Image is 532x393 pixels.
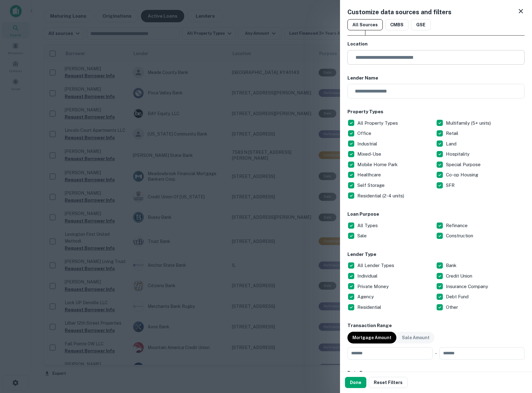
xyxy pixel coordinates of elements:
[347,322,525,329] h6: Transaction Range
[446,222,469,229] p: Refinance
[357,182,386,189] p: Self Storage
[446,161,482,168] p: Special Purpose
[347,7,451,17] h5: Customize data sources and filters
[446,182,456,189] p: SFR
[352,334,391,341] p: Mortgage Amount
[402,334,430,341] p: Sale Amount
[446,150,471,158] p: Hospitality
[446,283,489,290] p: Insurance Company
[347,19,383,30] button: All Sources
[347,369,525,377] h6: Date Range
[369,377,408,388] button: Reset Filters
[446,262,458,269] p: Bank
[357,293,375,300] p: Agency
[357,140,378,148] p: Industrial
[446,304,459,311] p: Other
[357,272,379,280] p: Individual
[435,347,437,360] div: -
[357,262,395,269] p: All Lender Types
[347,251,525,258] h6: Lender Type
[347,108,525,115] h6: Property Types
[357,304,382,311] p: Residential
[345,377,366,388] button: Done
[347,75,525,82] h6: Lender Name
[501,324,532,353] iframe: Chat Widget
[385,19,408,30] button: CMBS
[446,272,473,280] p: Credit Union
[357,192,405,200] p: Residential (2-4 units)
[357,283,390,290] p: Private Money
[357,119,399,127] p: All Property Types
[446,293,470,300] p: Debt Fund
[357,161,399,168] p: Mobile Home Park
[357,130,373,137] p: Office
[357,150,382,158] p: Mixed-Use
[347,41,525,48] h6: Location
[446,232,474,240] p: Construction
[357,171,382,179] p: Healthcare
[446,119,492,127] p: Multifamily (5+ units)
[446,171,479,179] p: Co-op Housing
[357,222,379,229] p: All Types
[446,130,460,137] p: Retail
[411,19,431,30] button: GSE
[357,232,368,240] p: Sale
[446,140,458,148] p: Land
[347,211,525,218] h6: Loan Purpose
